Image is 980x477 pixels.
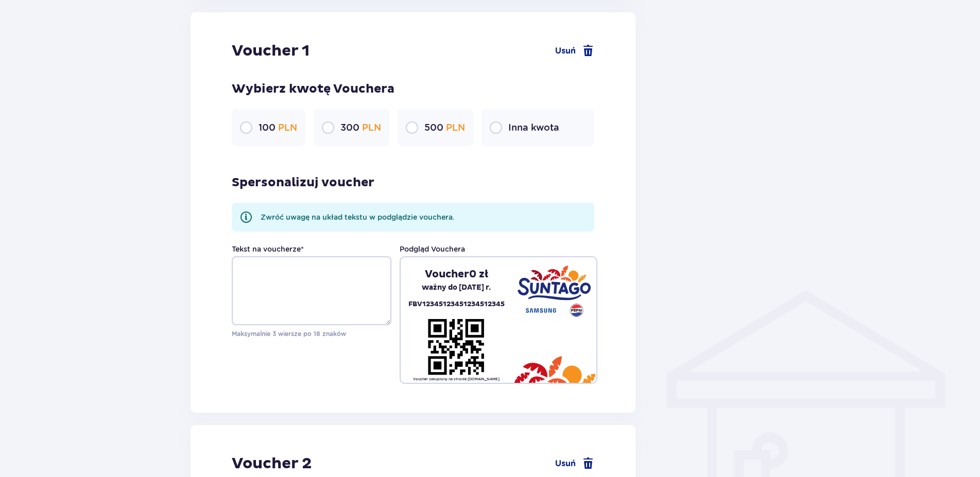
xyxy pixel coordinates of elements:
[340,121,381,134] p: 300
[278,122,297,133] span: PLN
[425,268,488,281] p: Voucher 0 zł
[400,244,465,254] p: Podgląd Vouchera
[446,122,465,133] span: PLN
[555,457,594,470] a: Usuń
[422,281,491,294] p: ważny do [DATE] r.
[508,121,559,134] p: Inna kwota
[232,244,304,254] label: Tekst na voucherze *
[424,121,465,134] p: 500
[555,45,576,57] span: Usuń
[232,329,391,339] p: Maksymalnie 3 wiersze po 18 znaków
[259,121,297,134] p: 100
[232,81,595,97] p: Wybierz kwotę Vouchera
[362,122,381,133] span: PLN
[261,212,455,222] p: Zwróć uwagę na układ tekstu w podglądzie vouchera.
[555,45,594,57] a: Usuń
[232,41,310,61] p: Voucher 1
[413,377,500,382] p: Voucher zakupiony na stronie [DOMAIN_NAME]
[518,266,591,317] img: Suntago - Samsung - Pepsi
[232,175,374,190] p: Spersonalizuj voucher
[232,454,312,473] p: Voucher 2
[408,298,505,310] p: FBV12345123451234512345
[555,458,576,469] span: Usuń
